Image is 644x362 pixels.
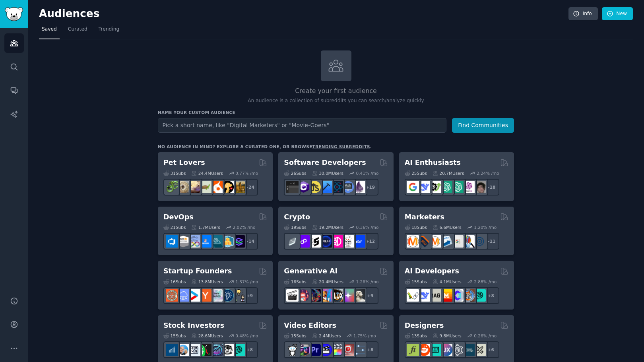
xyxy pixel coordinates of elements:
div: 1.20 % /mo [474,225,497,230]
div: 28.6M Users [191,333,223,339]
input: Pick a short name, like "Digital Marketers" or "Movie-Goers" [158,118,446,133]
img: Forex [188,344,200,356]
div: 16 Sub s [284,279,306,285]
a: Saved [39,23,60,39]
img: aivideo [286,289,299,302]
a: Info [568,7,598,21]
a: Curated [65,23,90,39]
img: UXDesign [440,344,452,356]
img: StocksAndTrading [210,344,223,356]
div: 0.48 % /mo [235,333,258,339]
img: DevOpsLinks [199,235,211,248]
div: 0.77 % /mo [235,170,258,176]
img: CryptoNews [342,235,354,248]
div: 21 Sub s [163,225,186,230]
div: 13 Sub s [405,333,427,339]
div: 1.26 % /mo [356,279,379,285]
div: 19.2M Users [312,225,343,230]
img: defi_ [353,235,365,248]
img: OpenAIDev [462,181,475,193]
img: growmybusiness [233,289,245,302]
h2: Software Developers [284,158,366,168]
img: dalle2 [297,289,310,302]
img: MistralAI [440,289,452,302]
img: ycombinator [199,289,211,302]
img: GummySearch logo [5,7,23,21]
img: aws_cdk [221,235,234,248]
div: 15 Sub s [405,279,427,285]
img: learndesign [462,344,475,356]
div: 1.7M Users [191,225,220,230]
span: Curated [68,26,87,33]
img: dividends [166,344,178,356]
img: 0xPolygon [297,235,310,248]
div: 0.36 % /mo [356,225,379,230]
div: 9.8M Users [433,333,462,339]
img: GoogleGeminiAI [407,181,419,193]
img: AIDevelopersSociety [473,289,486,302]
div: + 8 [241,341,258,358]
img: FluxAI [331,289,343,302]
button: Find Communities [452,118,514,133]
h2: DevOps [163,212,194,222]
img: finalcutpro [331,344,343,356]
div: + 9 [362,287,378,304]
div: 16 Sub s [163,279,186,285]
img: herpetology [166,181,178,193]
h2: Crypto [284,212,310,222]
img: PetAdvice [221,181,234,193]
div: 15 Sub s [284,333,306,339]
img: ethfinance [286,235,299,248]
img: web3 [320,235,332,248]
div: 25 Sub s [405,170,427,176]
span: Trending [99,26,119,33]
div: + 12 [362,233,378,250]
h2: Designers [405,321,444,331]
img: Entrepreneurship [221,289,234,302]
div: 19 Sub s [284,225,306,230]
img: MarketingResearch [462,235,475,248]
div: 4.1M Users [433,279,462,285]
img: OpenSourceAI [451,289,464,302]
div: 2.02 % /mo [233,225,256,230]
div: + 8 [483,287,499,304]
img: elixir [353,181,365,193]
img: SaaS [177,289,189,302]
img: Docker_DevOps [188,235,200,248]
img: gopro [286,344,299,356]
h2: AI Developers [405,266,459,276]
a: New [602,7,633,21]
div: + 9 [241,287,258,304]
div: 20.4M Users [312,279,343,285]
img: AWS_Certified_Experts [177,235,189,248]
p: An audience is a collection of subreddits you can search/analyze quickly [158,97,514,105]
a: Trending [96,23,122,39]
img: premiere [308,344,321,356]
img: googleads [451,235,464,248]
img: bigseo [418,235,430,248]
div: 30.0M Users [312,170,343,176]
h2: Startup Founders [163,266,232,276]
img: VideoEditors [320,344,332,356]
img: learnjavascript [308,181,321,193]
img: DreamBooth [353,289,365,302]
div: 6.6M Users [433,225,462,230]
div: 15 Sub s [163,333,186,339]
img: logodesign [418,344,430,356]
div: + 8 [362,341,378,358]
img: Trading [199,344,211,356]
img: llmops [462,289,475,302]
img: ValueInvesting [177,344,189,356]
img: DeepSeek [418,289,430,302]
img: AskMarketing [429,235,441,248]
h2: Marketers [405,212,444,222]
img: software [286,181,299,193]
div: 31 Sub s [163,170,186,176]
img: EntrepreneurRideAlong [166,289,178,302]
img: leopardgeckos [188,181,200,193]
img: AskComputerScience [342,181,354,193]
h2: Generative AI [284,266,338,276]
img: UX_Design [473,344,486,356]
div: + 11 [483,233,499,250]
img: reactnative [331,181,343,193]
